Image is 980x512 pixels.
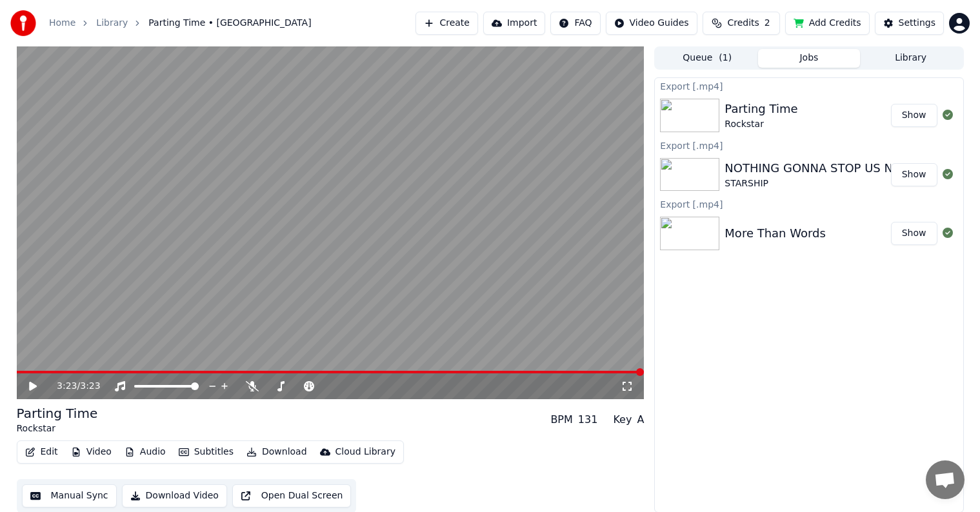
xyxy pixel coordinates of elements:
a: Home [49,17,75,30]
button: Add Credits [785,12,870,35]
button: Download [241,443,312,461]
button: Create [415,12,478,35]
span: Parting Time • [GEOGRAPHIC_DATA] [148,17,311,30]
button: FAQ [550,12,600,35]
span: 3:23 [80,380,100,393]
div: NOTHING GONNA STOP US NOW [725,159,914,177]
button: Settings [875,12,944,35]
button: Credits2 [703,12,780,35]
button: Jobs [758,49,860,68]
span: ( 1 ) [719,52,732,64]
button: Queue [656,49,758,68]
div: Export [.mp4] [655,78,963,94]
div: Cloud Library [335,446,395,458]
img: youka [10,10,36,36]
div: BPM [550,412,572,428]
span: 2 [765,17,770,30]
div: Settings [899,17,935,30]
button: Edit [20,443,63,461]
div: Export [.mp4] [655,196,963,212]
button: Download Video [122,484,227,507]
nav: breadcrumb [49,17,312,30]
div: Export [.mp4] [655,137,963,153]
span: Credits [727,17,759,30]
div: 131 [578,412,598,428]
div: STARSHIP [725,177,914,190]
div: A [637,412,644,428]
div: Rockstar [725,118,797,131]
div: More Than Words [725,224,826,242]
div: Parting Time [725,100,797,118]
button: Open Dual Screen [232,484,352,507]
button: Show [891,104,937,127]
button: Subtitles [174,443,239,461]
button: Video [66,443,117,461]
div: Open chat [926,460,965,499]
button: Show [891,222,937,245]
button: Library [860,49,962,68]
div: Parting Time [17,404,98,422]
div: / [57,380,88,393]
a: Library [96,17,128,30]
button: Manual Sync [22,484,117,507]
button: Video Guides [606,12,697,35]
div: Key [613,412,632,428]
button: Import [483,12,545,35]
div: Rockstar [17,422,98,435]
button: Audio [119,443,171,461]
span: 3:23 [57,380,77,393]
button: Show [891,163,937,186]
